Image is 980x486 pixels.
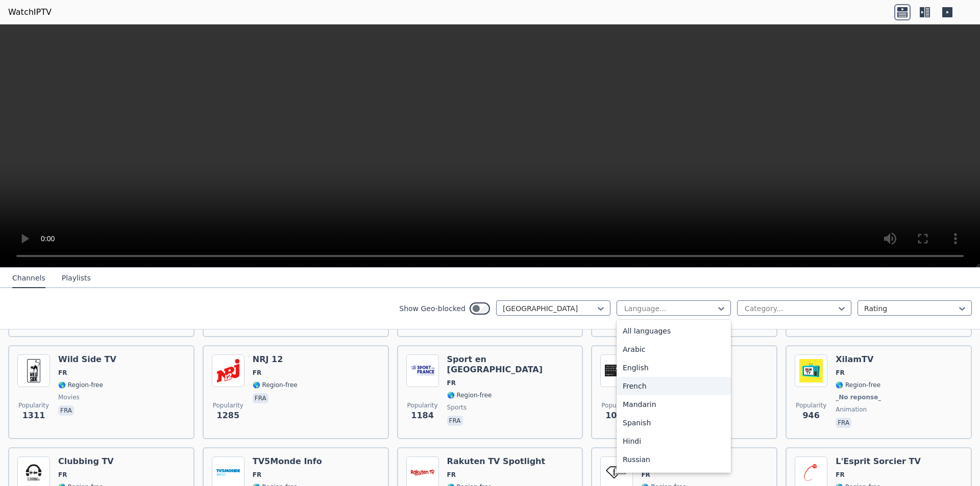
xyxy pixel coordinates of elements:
span: FR [836,369,844,377]
div: Russian [617,450,731,469]
span: 946 [802,410,819,422]
span: FR [58,369,67,377]
h6: Rakuten TV Spotlight [447,456,546,467]
span: Popularity [407,401,438,410]
span: Popularity [796,401,826,410]
h6: XilamTV [836,354,883,365]
span: FR [253,369,261,377]
p: fra [447,416,463,426]
span: FR [58,471,67,479]
p: fra [58,405,74,416]
span: 🌎 Region-free [447,391,492,399]
div: Mandarin [617,395,731,414]
span: Popularity [213,401,243,410]
span: Popularity [18,401,49,410]
h6: NRJ 12 [253,354,298,365]
div: Hindi [617,432,731,450]
img: NRJ 12 [212,354,244,387]
span: FR [447,379,456,387]
span: _No reponse_ [836,393,881,401]
p: fra [836,418,851,428]
span: 1184 [411,410,434,422]
img: Sport en France [406,354,439,387]
h6: Clubbing TV [58,456,114,467]
div: English [617,359,731,377]
span: 🌎 Region-free [58,381,103,389]
span: 1311 [22,410,45,422]
h6: L'Esprit Sorcier TV [836,456,921,467]
h6: TV5Monde Info [253,456,322,467]
span: Popularity [601,401,632,410]
span: movies [58,393,80,401]
span: animation [836,405,867,414]
span: 1285 [217,410,240,422]
div: All languages [617,322,731,340]
label: Show Geo-blocked [399,303,465,314]
div: Arabic [617,340,731,359]
span: FR [836,471,844,479]
h6: Sport en [GEOGRAPHIC_DATA] [447,354,574,375]
img: XilamTV [795,354,827,387]
img: Trace Urban [600,354,633,387]
span: 1003 [605,410,628,422]
p: fra [253,393,268,403]
span: 🌎 Region-free [253,381,298,389]
span: sports [447,403,467,412]
span: FR [253,471,261,479]
div: Spanish [617,414,731,432]
a: WatchIPTV [8,6,52,18]
div: French [617,377,731,395]
span: 🌎 Region-free [836,381,880,389]
img: Wild Side TV [17,354,50,387]
h6: Wild Side TV [58,354,116,365]
span: FR [447,471,456,479]
button: Channels [12,269,45,288]
span: FR [641,471,650,479]
button: Playlists [62,269,91,288]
